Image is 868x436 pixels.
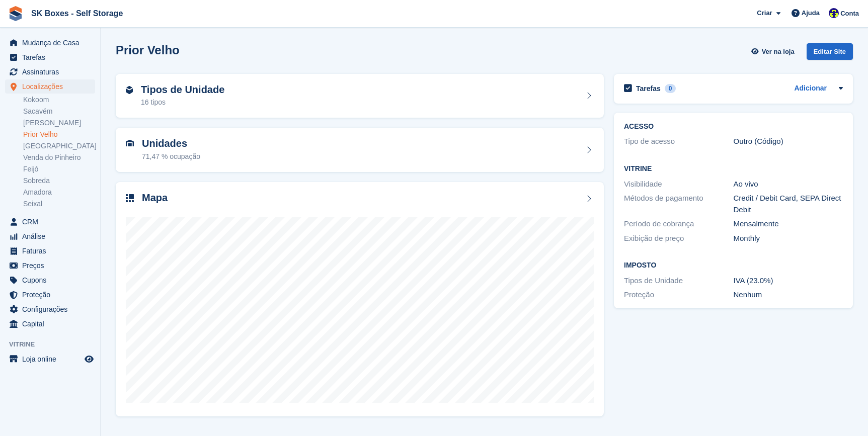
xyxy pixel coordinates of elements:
[5,273,95,287] a: menu
[624,179,734,190] div: Visibilidade
[624,193,734,215] div: Métodos de pagamento
[5,258,95,273] a: menu
[23,176,95,186] a: Sobreda
[116,128,604,172] a: Unidades 71,47 % ocupação
[22,288,83,302] span: Proteção
[5,50,95,64] a: menu
[126,194,134,202] img: map-icn-33ee37083ee616e46c38cad1a60f524a97daa1e2b2c8c0bc3eb3415660979fc1.svg
[734,179,843,190] div: Ao vivo
[5,317,95,331] a: menu
[126,86,133,94] img: unit-type-icn-2b2737a686de81e16bb02015468b77c625bbabd49415b5ef34ead5e3b44a266d.svg
[624,275,734,287] div: Tipos de Unidade
[734,275,843,287] div: IVA (23.0%)
[624,261,843,270] h2: Imposto
[27,5,127,22] a: SK Boxes - Self Storage
[5,79,95,94] a: menu
[22,244,83,258] span: Faturas
[624,218,734,230] div: Período de cobrança
[22,79,83,94] span: Localizações
[8,6,23,21] img: stora-icon-8386f47178a22dfd0bd8f6a31ec36ba5ce8667c1dd55bd0f319d3a0aa187defe.svg
[5,244,95,258] a: menu
[22,317,83,331] span: Capital
[22,229,83,243] span: Análise
[829,8,839,18] img: Rita Ferreira
[142,151,200,162] div: 71,47 % ocupação
[22,215,83,229] span: CRM
[757,8,772,18] span: Criar
[734,136,843,147] div: Outro (Código)
[5,302,95,316] a: menu
[23,153,95,162] a: Venda do Pinheiro
[5,215,95,229] a: menu
[5,288,95,302] a: menu
[9,339,100,350] span: Vitrine
[83,353,95,365] a: Loja de pré-visualização
[5,36,95,50] a: menu
[23,118,95,128] a: [PERSON_NAME]
[126,140,134,147] img: unit-icn-7be61d7bf1b0ce9d3e12c5938cc71ed9869f7b940bace4675aadf7bd6d80202e.svg
[624,233,734,244] div: Exibição de preço
[840,9,859,19] span: Conta
[22,352,83,366] span: Loja online
[22,50,83,64] span: Tarefas
[116,74,604,118] a: Tipos de Unidade 16 tipos
[23,141,95,151] a: [GEOGRAPHIC_DATA]
[23,95,95,105] a: Kokoom
[802,8,820,18] span: Ajuda
[5,65,95,79] a: menu
[665,84,676,93] div: 0
[116,43,180,57] h2: Prior Velho
[734,218,843,230] div: Mensalmente
[762,47,795,57] span: Ver na loja
[5,352,95,366] a: menu
[624,289,734,301] div: Proteção
[734,289,843,301] div: Nenhum
[624,136,734,147] div: Tipo de acesso
[116,182,604,417] a: Mapa
[5,229,95,243] a: menu
[142,138,200,149] h2: Unidades
[22,65,83,79] span: Assinaturas
[23,188,95,197] a: Amadora
[22,258,83,273] span: Preços
[794,83,827,95] a: Adicionar
[142,192,168,204] h2: Mapa
[23,199,95,209] a: Seixal
[624,123,843,131] h2: ACESSO
[23,164,95,174] a: Feijó
[734,233,843,244] div: Monthly
[636,84,661,93] h2: Tarefas
[22,36,83,50] span: Mudança de Casa
[807,43,853,64] a: Editar Site
[624,165,843,173] h2: Vitrine
[141,84,224,96] h2: Tipos de Unidade
[141,97,224,108] div: 16 tipos
[23,107,95,116] a: Sacavém
[807,43,853,60] div: Editar Site
[22,302,83,316] span: Configurações
[734,193,843,215] div: Credit / Debit Card, SEPA Direct Debit
[750,43,798,60] a: Ver na loja
[23,130,95,139] a: Prior Velho
[22,273,83,287] span: Cupons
